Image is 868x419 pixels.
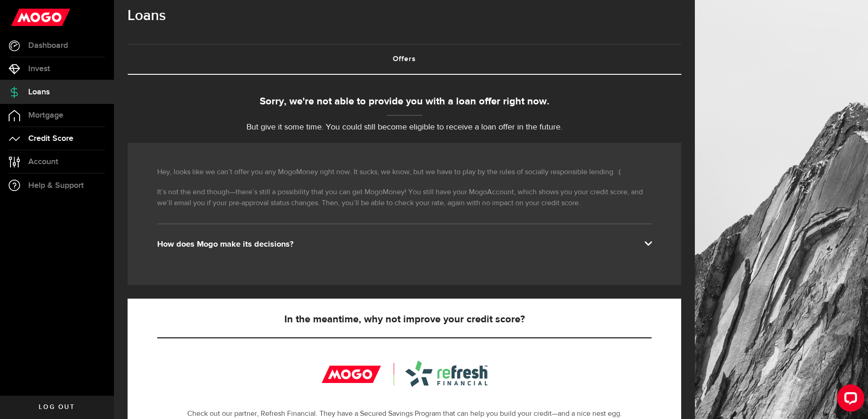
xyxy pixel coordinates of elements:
[28,134,73,143] span: Credit Score
[28,158,58,166] span: Account
[128,94,681,109] div: Sorry, we're not able to provide you with a loan offer right now.
[830,381,868,419] iframe: LiveChat chat widget
[128,121,681,134] p: But give it some time. You could still become eligible to receive a loan offer in the future.
[128,4,681,28] h1: Loans
[28,65,50,73] span: Invest
[39,404,75,410] span: Log out
[28,88,50,96] span: Loans
[28,181,84,190] span: Help & Support
[157,239,652,250] div: How does Mogo make its decisions?
[128,44,681,75] ul: Tabs Navigation
[157,187,652,209] p: It’s not the end though—there’s still a possibility that you can get MogoMoney! You still have yo...
[28,111,63,119] span: Mortgage
[128,45,681,74] a: Offers
[157,167,652,178] p: Hey, looks like we can’t offer you any MogoMoney right now. It sucks, we know, but we have to pla...
[157,314,652,325] h5: In the meantime, why not improve your credit score?
[28,41,68,50] span: Dashboard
